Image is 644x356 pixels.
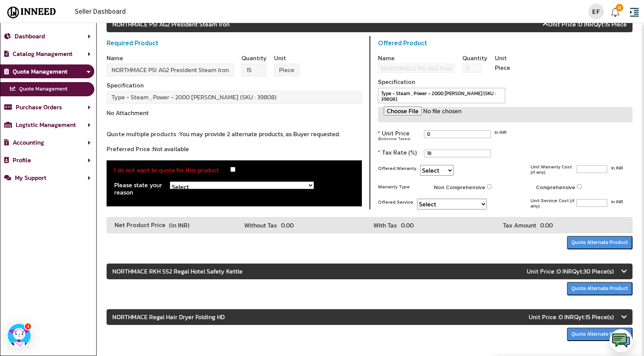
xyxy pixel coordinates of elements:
div: Not available [107,145,189,153]
img: logo.png [611,331,631,350]
button: Quote Alternate Product [567,328,632,341]
div: Unit [274,55,299,62]
div: Tax Rate (%) [378,149,424,156]
div: in INR [495,130,506,135]
div: Type - Steam , Power - 2000 [PERSON_NAME] (SKU : 39808) [107,91,362,103]
span: 3 [27,323,29,330]
span: Unit Price : [527,269,557,275]
div: Piece [495,64,503,71]
div: Unit Warranty Cost (if any) [531,165,577,176]
div: NORTHMACE RKH SS2 Regal Hotel Safety Kettle [112,264,243,279]
div: Offered Product [378,40,632,48]
div: Required Product [107,40,362,48]
div: You may provide 2 alternate products, as Buyer requested. [107,130,340,138]
a: Logistic Management [4,120,76,129]
div: (in INR) [169,218,189,233]
button: Quote Alternate Product [567,236,632,249]
div: I do not want to quote for this product [114,166,219,174]
div: Without Tax [244,218,277,233]
div: No Attachment [107,109,362,116]
img: Sales Manager bot icon [8,324,31,347]
div: NORTHMACE PSI AG2 President Steam Iron [112,16,230,32]
div: Warranty Type [378,183,410,191]
div: Quantity [462,55,487,62]
button: Quote Alternate Product [567,282,632,295]
div: Specification [378,79,632,86]
div: 0 [616,4,623,12]
a: Catalog Management [4,49,72,58]
span: Qyt: [574,314,585,320]
div: Offered Service [378,199,413,206]
img: Inneed-Seller-Logo.svg [4,6,59,19]
div: Unit Price [378,130,424,137]
a: Quote Management [0,82,94,96]
div: 15 [242,64,266,76]
div: Unit [495,55,510,62]
div: 0 INR 15 Piece(s) [529,309,614,325]
a: Dashboard [4,31,45,41]
div: NORTHMACE PSI AG2 President Steam Iron [107,64,234,76]
div: Specification [107,82,362,89]
span: Comprehensive [536,185,575,190]
div: Please state your reason [114,181,162,196]
a: Purchase Orders [4,102,62,112]
div: 0 INR 15 Piece [548,16,627,32]
div: in INR [611,165,623,171]
div: Piece [274,64,299,76]
div: EF [588,4,604,19]
a: Quote Management [4,67,67,76]
img: Support Tickets [609,7,621,18]
span: Unit Price : [529,314,559,320]
span: Preferred Price : [107,146,153,152]
span: Qyt: [572,269,583,275]
a: Accounting [4,138,44,147]
div: 0.00 [401,218,414,233]
span: Qyt: [593,21,605,28]
div: Net Product Price [115,218,165,233]
div: Name [378,55,455,62]
div: (Exclusive Taxes) [378,137,424,142]
span: Non Comprehensive [434,185,485,190]
button: Sales Manager How can I help you today? button [8,324,31,347]
div: Offered Warranty [378,165,416,173]
div: 0 INR 30 Piece(s) [527,264,614,279]
i: format_indent_increase [629,4,640,21]
div: With Tax [373,218,397,233]
div: Quantity [242,55,266,62]
div: 0.00 [540,218,553,233]
div: 0.00 [281,218,294,233]
a: My Support [4,173,46,182]
div: Name [107,55,234,62]
span: Unit Price : [548,21,578,28]
div: Unit Service Cost (if any) [531,199,577,209]
div: Tax Amount [503,218,536,233]
span: Quote multiple products : [107,131,179,137]
a: Profile [4,155,31,165]
div: in INR [611,199,623,205]
div: Agent is now online [24,323,32,330]
div: NORTHMACE Regal Hair Dryer Folding HD [112,309,225,325]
